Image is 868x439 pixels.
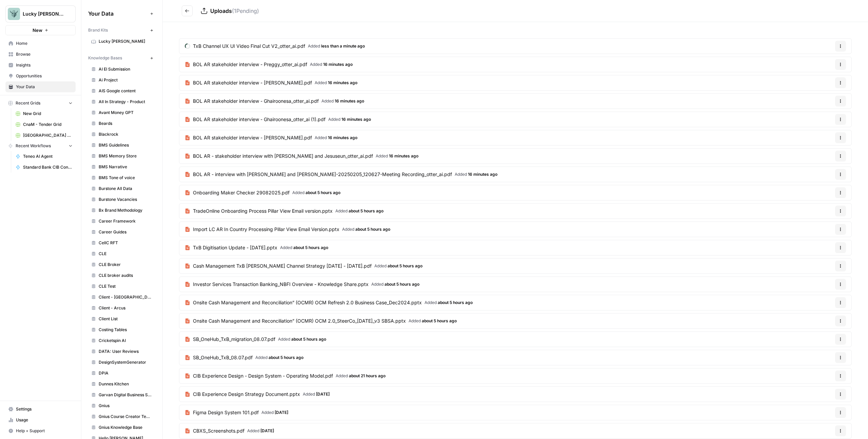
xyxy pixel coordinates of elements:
a: CLE Broker [88,259,156,270]
span: CLE [99,251,153,257]
span: Help + Support [16,428,73,434]
a: DesignSystemGenerator [88,357,156,368]
span: Added [303,391,330,397]
span: BOL AR stakeholder interview - [PERSON_NAME].pdf [193,79,312,86]
span: BMS Narrative [99,164,153,170]
span: Added [292,190,340,196]
span: Avant Money GPT [99,110,153,116]
button: New [5,25,76,35]
span: Cash Management TxB [PERSON_NAME] Channel Strategy [DATE] - [DATE].pdf [193,263,372,269]
a: Onboarding Maker Checker 29082025.pdfAdded about 5 hours ago [179,185,346,200]
span: Standard Bank CIB Connected Experiences [23,164,73,170]
a: Import LC AR In Country Processing Pillar View Email Version.pptxAdded about 5 hours ago [179,222,396,237]
span: Gnius Course Creator Temp Storage [99,414,153,420]
span: Gnius Knowledge Base [99,424,153,431]
span: DATA: User Reviews [99,348,153,355]
span: about 5 hours ago [384,282,419,287]
span: Lucky [PERSON_NAME] [99,38,153,44]
a: SB_OneHub_TxB_migration_08.07.pdfAdded about 5 hours ago [179,332,332,347]
span: Career Framework [99,218,153,224]
a: DPIA [88,368,156,379]
span: New Grid [23,111,73,117]
a: Usage [5,415,76,425]
span: 16 minutes ago [328,80,357,85]
span: Added [315,135,357,141]
a: Burstone All Data [88,183,156,194]
span: Added [308,43,365,49]
a: Onsite Cash Management and Reconciliation” (OCMR) OCM Refresh 2.0 Business Case_Dec2024.pptxAdded... [179,295,478,310]
span: Your Data [88,9,147,18]
span: [GEOGRAPHIC_DATA] Tender - Stories [23,132,73,138]
a: Client - [GEOGRAPHIC_DATA] [88,292,156,303]
span: Costing Tables [99,327,153,333]
span: about 5 hours ago [355,227,390,232]
a: TxB Channel UX UI Video Final Cut V2_otter_ai.pdfAdded less than a minute ago [179,39,370,54]
span: BMS Tone of voice [99,175,153,181]
span: TradeOnline Onboarding Process Pillar View Email version.pptx [193,208,333,214]
span: about 5 hours ago [293,245,328,250]
span: about 5 hours ago [388,263,422,268]
span: about 5 hours ago [438,300,473,305]
a: Cash Management TxB [PERSON_NAME] Channel Strategy [DATE] - [DATE].pdfAdded about 5 hours ago [179,259,428,273]
span: Added [247,428,274,434]
span: Garvan Digital Business Strategy [99,392,153,398]
a: Cricketspin AI [88,335,156,346]
span: Burstone All Data [99,186,153,192]
span: Import LC AR In Country Processing Pillar View Email Version.pptx [193,226,339,233]
span: BOL AR stakeholder interview - Preggy_otter_ai.pdf [193,61,307,68]
a: Home [5,38,76,49]
span: Usage [16,417,73,423]
span: about 5 hours ago [305,190,340,195]
a: BMS Tone of voice [88,172,156,183]
span: TxB Digitisation Update - [DATE].pptx [193,244,277,251]
span: Onsite Cash Management and Reconciliation” (OCMR) OCM Refresh 2.0 Business Case_Dec2024.pptx [193,299,422,306]
span: Onsite Cash Management and Reconciliation” (OCMR) OCM 2.0_SteerCo_[DATE]_v3 SBSA.pptx [193,318,406,324]
span: Added [321,98,364,104]
a: AI EI Submission [88,64,156,75]
a: BOL AR - interview with [PERSON_NAME] and [PERSON_NAME]-20250205_120627-Meeting Recording_otter_a... [179,167,503,182]
span: Ai Project [99,77,153,83]
span: Cricketspin AI [99,338,153,344]
span: BOL AR stakeholder interview - [PERSON_NAME].pdf [193,134,312,141]
span: Added [376,153,418,159]
span: Added [374,263,422,269]
a: BMS Narrative [88,161,156,172]
a: CLE Test [88,281,156,292]
span: Knowledge Bases [88,55,122,61]
a: Investor Services Transaction Banking_NBFI Overview - Knowledge Share.pptxAdded about 5 hours ago [179,277,425,292]
span: 16 minutes ago [323,62,353,67]
span: Your Data [16,84,73,90]
span: BOL AR stakeholder interview - Ghairoonesa_otter_ai.pdf [193,98,319,104]
a: Lucky [PERSON_NAME] [88,36,156,47]
span: Onboarding Maker Checker 29082025.pdf [193,189,290,196]
span: Browse [16,51,73,57]
span: BOL AR - interview with [PERSON_NAME] and [PERSON_NAME]-20250205_120627-Meeting Recording_otter_a... [193,171,452,178]
a: Your Data [5,81,76,92]
span: less than a minute ago [321,43,365,49]
a: Bx Brand Methodology [88,205,156,216]
a: Settings [5,404,76,415]
a: BOL AR stakeholder interview - [PERSON_NAME].pdfAdded 16 minutes ago [179,75,363,90]
span: Client - [GEOGRAPHIC_DATA] [99,294,153,300]
a: Beards [88,118,156,129]
a: TxB Digitisation Update - [DATE].pptxAdded about 5 hours ago [179,240,334,255]
span: Beards [99,120,153,127]
span: 16 minutes ago [389,153,418,158]
a: Gnius [88,400,156,411]
span: Added [425,300,473,306]
span: Added [371,281,419,287]
span: Investor Services Transaction Banking_NBFI Overview - Knowledge Share.pptx [193,281,369,288]
a: Insights [5,60,76,71]
a: CnaM - Tender Grid [13,119,76,130]
span: Lucky [PERSON_NAME] [23,11,64,17]
a: Standard Bank CIB Connected Experiences [13,162,76,173]
span: ( 1 Pending) [232,7,259,14]
a: Onsite Cash Management and Reconciliation” (OCMR) OCM 2.0_SteerCo_[DATE]_v3 SBSA.pptxAdded about ... [179,313,462,328]
span: Added [336,373,386,379]
span: AIS Google content [99,88,153,94]
a: CIB Experience Design Strategy Document.pptxAdded [DATE] [179,387,335,402]
button: Help + Support [5,425,76,436]
span: Uploads [210,7,232,14]
a: BOL AR stakeholder interview - Preggy_otter_ai.pdfAdded 16 minutes ago [179,57,358,72]
a: Blackrock [88,129,156,140]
